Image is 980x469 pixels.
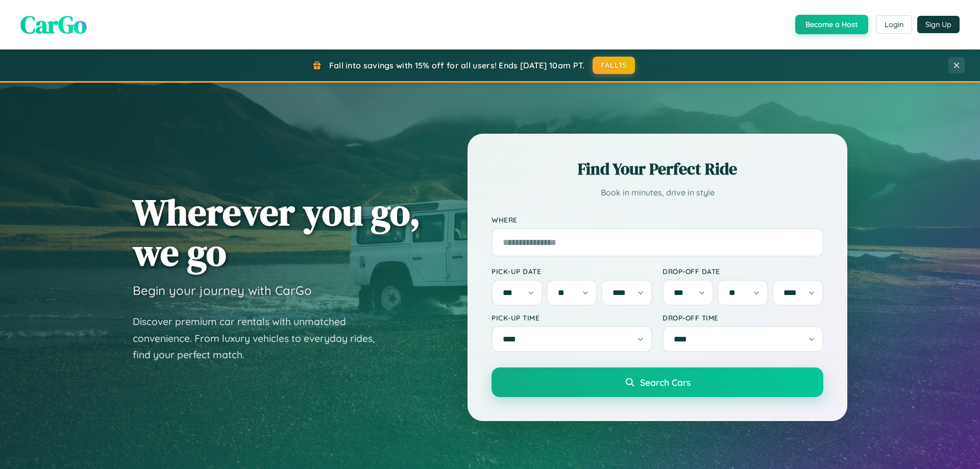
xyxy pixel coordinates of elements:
span: Search Cars [640,377,691,388]
button: Become a Host [795,15,868,34]
label: Drop-off Time [663,313,823,322]
button: Search Cars [492,367,823,397]
span: CarGo [20,8,87,41]
h1: Wherever you go, we go [133,192,421,273]
label: Where [492,215,823,224]
p: Book in minutes, drive in style [492,185,823,200]
label: Pick-up Time [492,313,652,322]
label: Pick-up Date [492,267,652,276]
p: Discover premium car rentals with unmatched convenience. From luxury vehicles to everyday rides, ... [133,313,388,363]
h2: Find Your Perfect Ride [492,158,823,180]
label: Drop-off Date [663,267,823,276]
button: Sign Up [917,16,960,33]
span: Fall into savings with 15% off for all users! Ends [DATE] 10am PT. [329,60,585,70]
h3: Begin your journey with CarGo [133,283,312,298]
button: FALL15 [593,57,635,74]
button: Login [876,15,912,34]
